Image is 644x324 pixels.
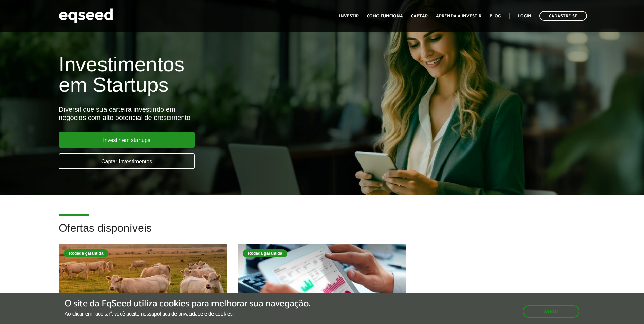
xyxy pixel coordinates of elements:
[59,105,371,122] div: Diversifique sua carteira investindo em negócios com alto potencial de crescimento
[65,299,310,309] h5: O site da EqSeed utiliza cookies para melhorar sua navegação.
[59,222,585,244] h2: Ofertas disponíveis
[518,14,531,18] a: Login
[539,11,587,21] a: Cadastre-se
[411,14,428,18] a: Captar
[523,305,579,318] button: Aceitar
[436,14,481,18] a: Aprenda a investir
[339,14,359,18] a: Investir
[490,14,501,18] a: Blog
[64,249,108,257] div: Rodada garantida
[154,311,233,317] a: política de privacidade e de cookies
[59,7,113,25] img: EqSeed
[59,54,371,95] h1: Investimentos em Startups
[243,249,287,257] div: Rodada garantida
[65,311,310,317] p: Ao clicar em "aceitar", você aceita nossa .
[367,14,403,18] a: Como funciona
[59,153,195,169] a: Captar investimentos
[59,132,195,148] a: Investir em startups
